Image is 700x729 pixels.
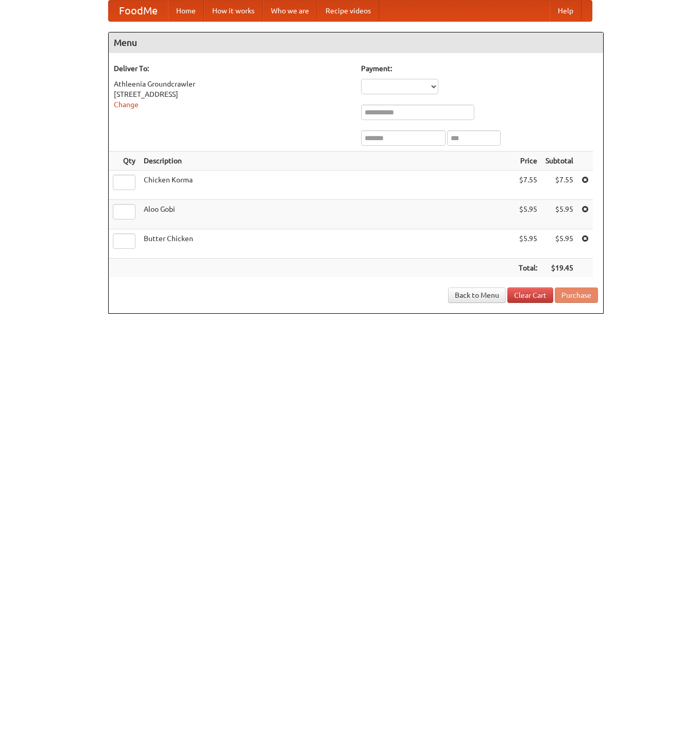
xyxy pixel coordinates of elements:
[541,151,577,171] th: Subtotal
[541,171,577,200] td: $7.55
[515,200,541,229] td: $5.95
[140,171,515,200] td: Chicken Korma
[317,1,379,21] a: Recipe videos
[140,200,515,229] td: Aloo Gobi
[204,1,263,21] a: How it works
[109,1,168,21] a: FoodMe
[507,287,553,303] a: Clear Cart
[515,171,541,200] td: $7.55
[140,151,515,171] th: Description
[515,151,541,171] th: Price
[109,32,603,53] h4: Menu
[114,100,139,109] a: Change
[263,1,317,21] a: Who we are
[515,229,541,259] td: $5.95
[140,229,515,259] td: Butter Chicken
[541,229,577,259] td: $5.95
[555,287,598,303] button: Purchase
[109,151,140,171] th: Qty
[114,79,351,89] div: Athleenia Groundcrawler
[541,200,577,229] td: $5.95
[541,259,577,278] th: $19.45
[114,63,351,74] h5: Deliver To:
[168,1,204,21] a: Home
[361,63,598,74] h5: Payment:
[448,287,506,303] a: Back to Menu
[550,1,582,21] a: Help
[515,259,541,278] th: Total:
[114,89,351,99] div: [STREET_ADDRESS]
